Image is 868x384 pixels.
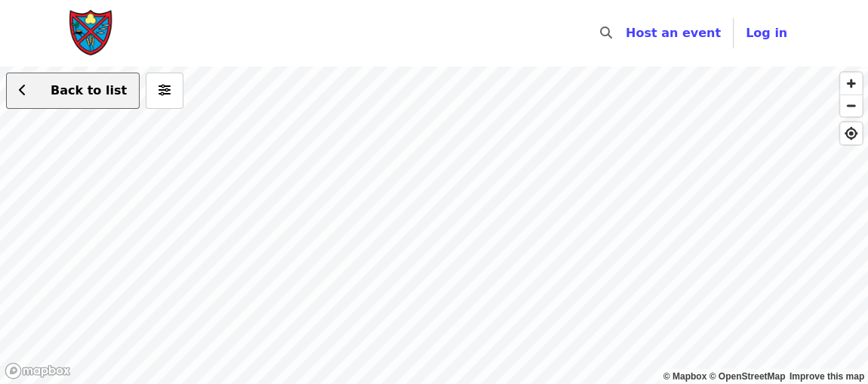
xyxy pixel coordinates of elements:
a: OpenStreetMap [709,371,785,382]
a: Mapbox [663,371,707,382]
button: Find My Location [840,122,862,144]
span: Back to list [51,83,127,98]
button: Log in [734,18,799,48]
i: chevron-left icon [19,83,26,98]
img: Society of St. Andrew - Home [69,9,114,57]
button: More filters (0 selected) [146,73,183,109]
button: Zoom In [840,73,862,94]
i: search icon [600,26,612,40]
input: Search [621,15,633,51]
i: sliders-h icon [159,83,171,98]
a: Map feedback [790,371,864,382]
a: Mapbox logo [5,362,71,379]
button: Back to list [6,73,140,109]
a: Host an event [626,26,721,40]
span: Log in [746,26,787,40]
button: Zoom Out [840,94,862,116]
